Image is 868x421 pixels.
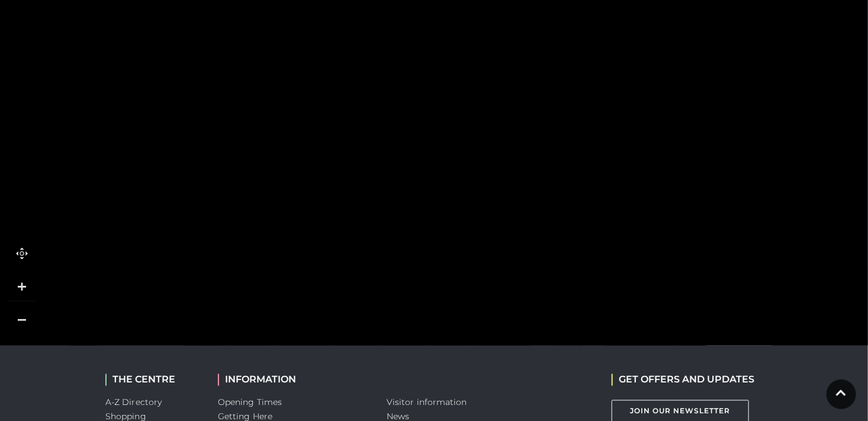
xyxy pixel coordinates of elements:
a: Visitor information [387,397,467,408]
a: A-Z Directory [105,397,162,408]
h2: INFORMATION [218,374,369,385]
h2: THE CENTRE [105,374,200,385]
a: Opening Times [218,397,282,408]
h2: GET OFFERS AND UPDATES [612,374,754,385]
